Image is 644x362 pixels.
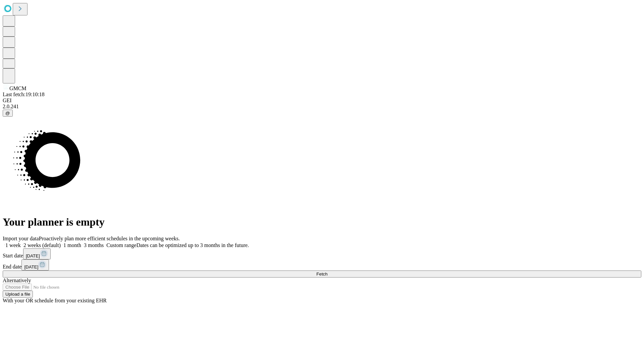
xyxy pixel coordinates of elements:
[23,248,51,259] button: [DATE]
[3,92,45,97] span: Last fetch: 19:10:18
[316,271,327,277] span: Fetch
[84,242,104,248] span: 3 months
[3,278,31,283] span: Alternatively
[3,259,641,270] div: End date
[3,236,39,241] span: Import your data
[63,242,81,248] span: 1 month
[3,291,33,298] button: Upload a file
[106,242,136,248] span: Custom range
[3,104,641,110] div: 2.0.241
[9,85,26,91] span: GMCM
[39,236,180,241] span: Proactively plan more efficient schedules in the upcoming weeks.
[24,264,38,269] span: [DATE]
[3,216,641,228] h1: Your planner is empty
[3,110,13,117] button: @
[23,242,61,248] span: 2 weeks (default)
[3,98,641,104] div: GEI
[3,298,107,303] span: With your OR schedule from your existing EHR
[3,248,641,259] div: Start date
[3,270,641,278] button: Fetch
[5,111,10,116] span: @
[21,259,49,270] button: [DATE]
[137,242,249,248] span: Dates can be optimized up to 3 months in the future.
[26,253,40,258] span: [DATE]
[5,242,21,248] span: 1 week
